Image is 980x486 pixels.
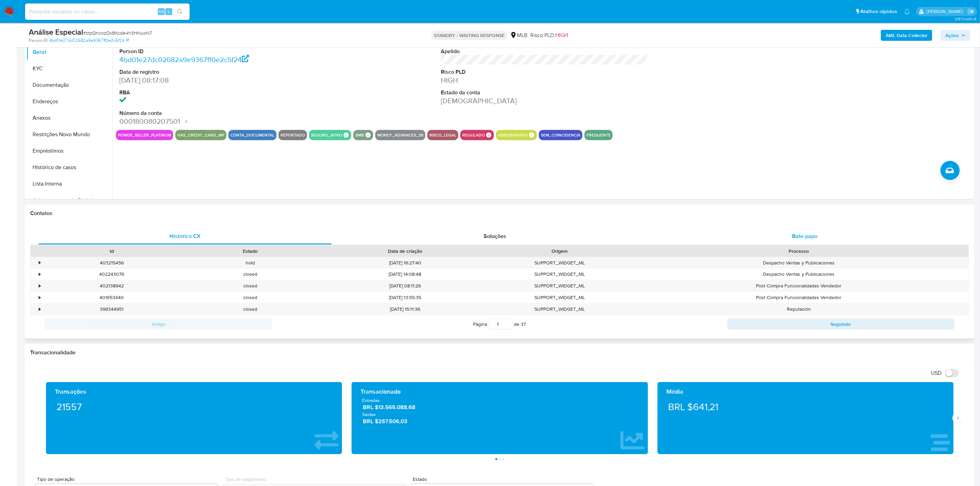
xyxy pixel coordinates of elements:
[320,304,491,315] div: [DATE] 15:11:36
[441,89,648,96] dt: Estado da conta
[541,134,580,137] button: sem_coincidencia
[431,31,507,40] p: STANDBY - WAITING RESPONSE
[886,30,928,41] b: AML Data Collector
[320,280,491,292] div: [DATE] 08:11:26
[43,304,181,315] div: 399344951
[441,96,648,106] dd: [DEMOGRAPHIC_DATA]
[926,8,965,15] p: eduardo.dutra@mercadolivre.com
[904,9,910,14] a: Notificações
[39,271,40,277] div: •
[173,7,187,16] button: search-icon
[26,93,112,110] button: Endereços
[26,110,112,126] button: Anexos
[119,89,327,96] dt: RBA
[25,7,190,16] input: Pesquise usuários ou casos...
[441,75,648,85] dd: HIGH
[945,30,959,41] span: Ações
[320,257,491,269] div: [DATE] 16:27:40
[510,32,528,39] div: MLB
[320,292,491,303] div: [DATE] 13:55:35
[169,232,201,240] span: Histórico CX
[498,134,528,137] button: assessorado
[634,248,964,254] div: Processo
[26,44,112,60] button: Geral
[26,176,112,192] button: Lista Interna
[47,248,176,254] div: Id
[181,304,320,315] div: closed
[26,159,112,176] button: Histórico de casos
[26,77,112,93] button: Documentação
[311,134,342,137] button: seguro_ativo
[119,75,327,85] dd: [DATE] 08:17:08
[30,210,969,217] h1: Contatos
[26,126,112,143] button: Restrições Novo Mundo
[26,143,112,159] button: Empréstimos
[43,257,181,269] div: 403215456
[555,31,568,39] span: HIGH
[43,292,181,303] div: 401653440
[429,134,456,137] button: risco_legal
[281,134,305,137] button: reportado
[521,321,526,328] span: 37
[491,280,629,292] div: SUPPORT_WIDGET_ML
[792,232,817,240] span: Bate-papo
[181,292,320,303] div: closed
[43,280,181,292] div: 402138942
[462,134,485,137] button: regulado
[377,134,423,137] button: money_advances_38
[181,280,320,292] div: closed
[181,269,320,280] div: closed
[441,68,648,76] dt: Risco PLD
[324,248,486,254] div: Data de criação
[629,280,969,292] div: Post Compra Funcionalidades Vendedor
[491,269,629,280] div: SUPPORT_WIDGET_ML
[495,248,624,254] div: Origem
[441,48,648,55] dt: Apelido
[29,26,83,37] b: Análise Especial
[119,48,327,55] dt: Person ID
[181,257,320,269] div: hold
[491,257,629,269] div: SUPPORT_WIDGET_ML
[968,8,975,15] a: Sair
[39,283,40,289] div: •
[941,30,970,41] button: Ações
[629,269,969,280] div: Despacho Ventas y Publicaciones
[49,37,129,44] a: 4bd01e27dc02682a9e9367ff0e2c5f24
[119,109,327,117] dt: Número da conta
[83,29,152,36] span: # ztpQhcozDxBKcde4h3HNuoN7
[168,8,170,15] span: s
[320,269,491,280] div: [DATE] 14:08:48
[43,269,181,280] div: 402243076
[629,257,969,269] div: Despacho Ventas y Publicaciones
[186,248,315,254] div: Estado
[491,292,629,303] div: SUPPORT_WIDGET_ML
[491,304,629,315] div: SUPPORT_WIDGET_ML
[861,8,897,15] span: Atalhos rápidos
[30,349,969,356] h1: Transacionalidade
[26,60,112,77] button: KYC
[629,304,969,315] div: Reputación
[177,134,224,137] button: has_credit_card_mp
[629,292,969,303] div: Post Compra Funcionalidades Vendedor
[881,30,932,41] button: AML Data Collector
[39,294,40,301] div: •
[119,55,249,64] a: 4bd01e27dc02682a9e9367ff0e2c5f24
[29,37,48,44] b: Person ID
[355,134,364,137] button: smb
[587,134,611,137] button: frequente
[473,319,526,330] span: Página de
[484,232,506,240] span: Soluções
[45,319,272,330] button: Antigo
[955,16,977,22] span: 3.157.1-hotfix-5
[39,260,40,266] div: •
[530,32,568,39] span: Risco PLD:
[26,192,112,209] button: Adiantamentos de Dinheiro
[727,319,955,330] button: Seguindo
[119,117,327,126] dd: 000180080207501
[158,8,164,15] span: Alt
[231,134,274,137] button: conta_documental
[119,68,327,76] dt: Data de registro
[39,306,40,312] div: •
[118,134,171,137] button: power_seller_platinum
